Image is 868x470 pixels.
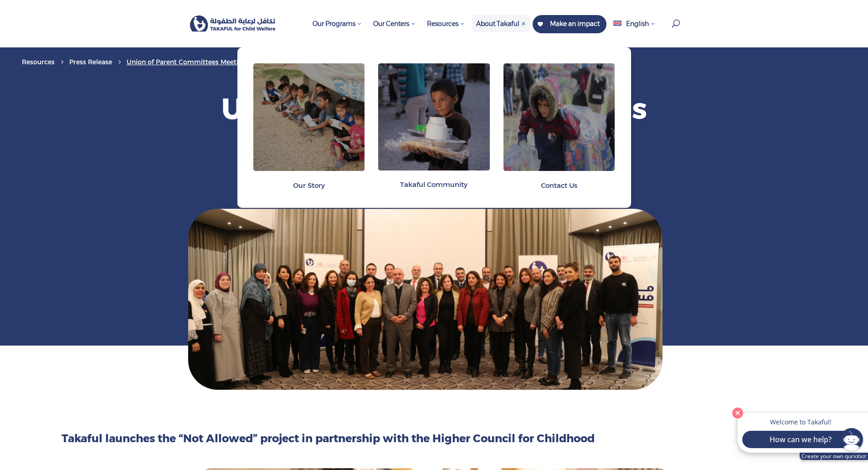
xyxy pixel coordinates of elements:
a: Resources [422,15,469,47]
span: Takaful Community [400,180,467,189]
button: How can we help? [742,431,859,448]
a: Press Release [69,56,112,68]
img: Takaful [190,15,276,32]
span: Our Programs [313,20,362,28]
a: About Takaful [472,15,530,47]
a: Create your own quriobot [800,453,868,460]
span: 5 [116,58,123,66]
span: 5 [58,58,66,66]
span: Press Release [69,58,112,66]
h1: Union of Parent Committees Meeting For Project “NOT ALLOWED” [188,93,680,193]
a: Takaful Community [378,172,490,196]
span: English [626,20,649,28]
h2: Takaful launches the “Not Allowed” project in partnership with the Higher Council for Childhood [62,431,806,450]
span: Our Centers [373,20,416,28]
img: Union-of-Parents-Comittee [188,209,663,390]
a: Our Story [253,173,365,197]
span: Resources [427,20,465,28]
a: Make an impact [533,15,606,33]
p: Welcome to Takaful! [747,418,854,426]
a: Contact Us [503,173,615,197]
span: Our Story [293,181,325,190]
span: Union of Parent Committees Meeting For Project “NOT ALLOWED” [127,58,337,66]
span: Contact Us [541,181,577,190]
a: English [609,15,659,47]
a: Our Centers [369,15,420,47]
a: Our Programs [308,15,366,47]
span: Make an impact [550,20,600,28]
button: Close [730,405,745,421]
a: Resources [22,56,55,68]
span: About Takaful [476,20,526,28]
